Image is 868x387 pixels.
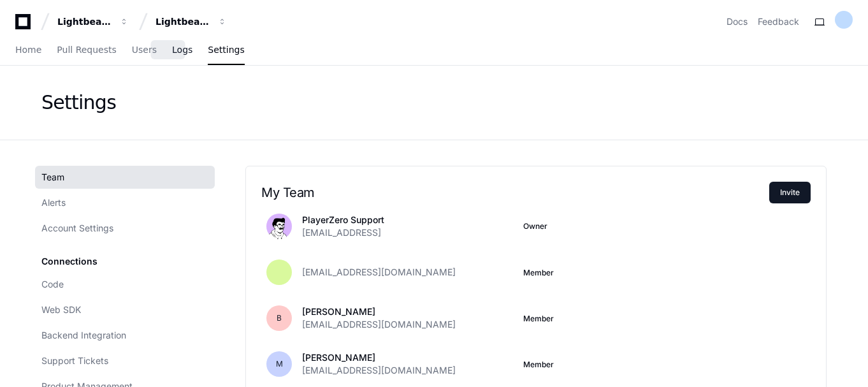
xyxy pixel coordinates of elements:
a: Team [35,166,215,189]
span: Pull Requests [57,46,116,54]
p: [PERSON_NAME] [302,351,456,364]
h2: My Team [261,185,769,200]
span: Alerts [41,196,66,209]
span: [EMAIL_ADDRESS][DOMAIN_NAME] [302,318,456,331]
button: Member [523,314,554,324]
p: PlayerZero Support [302,214,384,226]
a: Home [15,36,41,65]
h1: B [277,313,282,323]
span: Owner [523,221,547,231]
div: Lightbeam Health [57,15,112,28]
span: [EMAIL_ADDRESS][DOMAIN_NAME] [302,364,456,377]
a: Account Settings [35,217,215,240]
a: Settings [208,36,244,65]
button: Member [523,360,554,370]
span: Support Tickets [41,354,108,367]
span: Team [41,171,64,184]
a: Docs [727,15,748,28]
div: Lightbeam Health Solutions [156,15,210,28]
button: Member [523,268,554,278]
span: Logs [172,46,192,54]
img: avatar [266,214,292,239]
span: Settings [208,46,244,54]
span: Code [41,278,64,291]
button: Invite [769,182,811,203]
button: Lightbeam Health [52,10,134,33]
span: Account Settings [41,222,113,235]
span: Web SDK [41,303,81,316]
p: [PERSON_NAME] [302,305,456,318]
h1: M [276,359,283,369]
span: Backend Integration [41,329,126,342]
button: Feedback [758,15,799,28]
a: Support Tickets [35,349,215,372]
a: Logs [172,36,192,65]
a: Web SDK [35,298,215,321]
a: Pull Requests [57,36,116,65]
span: Home [15,46,41,54]
span: [EMAIL_ADDRESS][DOMAIN_NAME] [302,266,456,279]
a: Alerts [35,191,215,214]
a: Code [35,273,215,296]
a: Users [132,36,157,65]
div: Settings [41,91,116,114]
button: Lightbeam Health Solutions [150,10,232,33]
span: Users [132,46,157,54]
span: [EMAIL_ADDRESS] [302,226,381,239]
a: Backend Integration [35,324,215,347]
